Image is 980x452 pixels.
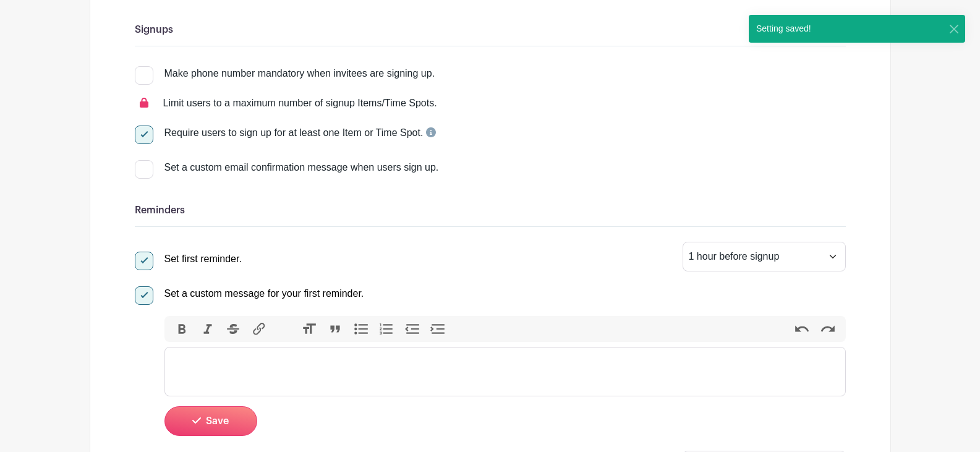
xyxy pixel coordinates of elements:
h6: Reminders [135,205,846,216]
a: Set a custom message for your first reminder. [135,288,364,299]
button: Decrease Level [399,321,425,337]
button: Link [246,321,272,337]
div: Make phone number mandatory when invitees are signing up. [164,66,435,81]
button: Numbers [373,321,399,337]
button: Undo [789,321,815,337]
button: Bold [169,321,195,337]
button: Heading [297,321,323,337]
div: Limit users to a maximum number of signup Items/Time Spots. [163,96,437,111]
button: Save [164,406,257,436]
div: Set a custom message for your first reminder. [164,286,364,301]
h6: Signups [135,24,846,36]
button: Close [947,22,960,35]
button: Redo [815,321,841,337]
div: Require users to sign up for at least one Item or Time Spot. [164,126,436,140]
div: Set a custom email confirmation message when users sign up. [164,160,846,175]
button: Strikethrough [221,321,247,337]
a: Set first reminder. [135,254,242,264]
button: Quote [322,321,348,337]
span: Save [206,416,229,426]
button: Italic [195,321,221,337]
button: Increase Level [425,321,451,337]
div: Set first reminder. [164,252,242,267]
button: Bullets [348,321,374,337]
div: Setting saved! [749,15,819,43]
